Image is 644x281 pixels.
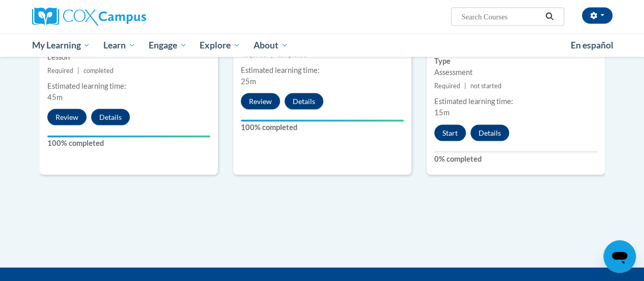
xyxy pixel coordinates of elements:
[434,96,597,107] div: Estimated learning time:
[582,8,612,24] button: Account Settings
[83,67,114,74] span: completed
[460,11,542,23] input: Search Courses
[241,65,404,76] div: Estimated learning time:
[47,109,87,125] button: Review
[247,34,295,57] a: About
[47,81,210,92] div: Estimated learning time:
[241,77,256,86] span: 25m
[277,51,307,59] span: completed
[564,35,620,56] a: En español
[470,82,501,90] span: not started
[464,82,466,90] span: |
[254,39,288,52] span: About
[241,122,404,133] label: 100% completed
[285,93,323,110] button: Details
[47,136,210,138] div: Your progress
[47,138,210,149] label: 100% completed
[97,34,142,57] a: Learn
[470,125,509,141] button: Details
[103,39,135,52] span: Learn
[571,40,613,50] span: En español
[24,34,620,57] div: Main menu
[200,39,240,52] span: Explore
[142,34,193,57] a: Engage
[434,108,450,117] span: 15m
[434,154,597,165] label: 0% completed
[434,56,597,67] label: Type
[271,51,273,59] span: |
[32,8,215,26] a: Cox Campus
[434,67,597,78] div: Assessment
[434,125,466,141] button: Start
[434,82,460,90] span: Required
[32,8,146,26] img: Cox Campus
[603,240,636,273] iframe: Button to launch messaging window
[241,51,267,59] span: Required
[47,67,73,74] span: Required
[47,93,63,101] span: 45m
[193,34,247,57] a: Explore
[25,34,97,57] a: My Learning
[91,109,130,125] button: Details
[77,67,79,74] span: |
[241,120,404,122] div: Your progress
[241,93,280,110] button: Review
[542,11,557,23] button: Search
[32,39,90,52] span: My Learning
[149,39,187,52] span: Engage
